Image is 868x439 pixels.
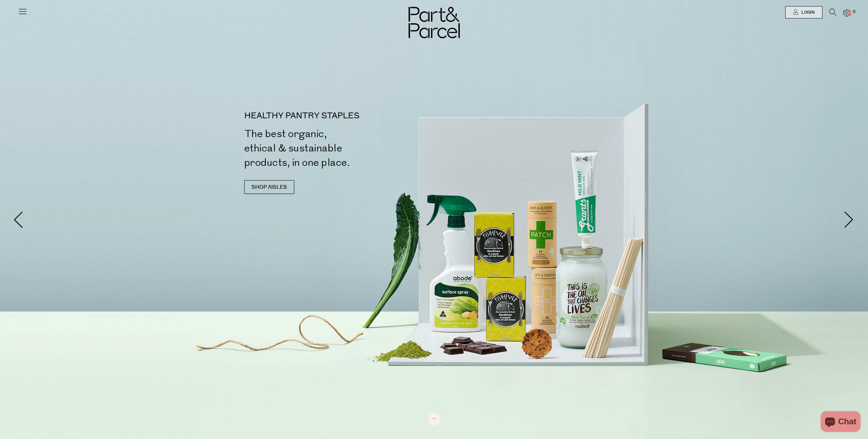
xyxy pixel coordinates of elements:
[244,112,437,120] p: HEALTHY PANTRY STAPLES
[819,411,863,434] inbox-online-store-chat: Shopify online store chat
[244,127,437,170] h2: The best organic, ethical & sustainable products, in one place.
[800,10,815,15] span: Login
[851,9,857,15] span: 0
[409,7,460,38] img: Part&Parcel
[785,6,822,18] a: Login
[244,180,294,194] a: SHOP AISLES
[843,9,850,16] a: 0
